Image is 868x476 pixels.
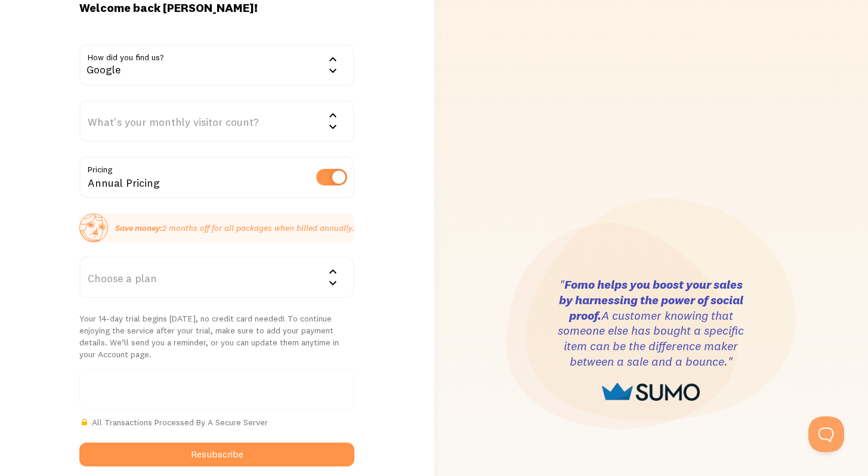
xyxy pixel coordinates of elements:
[79,256,354,298] div: Choose a plan
[79,156,354,200] div: Annual Pricing
[79,443,354,466] button: Resubscribe
[79,313,354,360] p: Your 14-day trial begins [DATE], no credit card needed! To continue enjoying the service after yo...
[115,222,162,233] strong: Save money:
[87,384,347,394] iframe: Secure card payment input frame
[808,416,844,452] iframe: Help Scout Beacon - Open
[79,100,354,142] div: What's your monthly visitor count?
[602,383,700,401] img: sumo-logo-1cafdecd7bb48b33eaa792b370d3cec89df03f7790928d0317a799d01587176e.png
[79,416,354,428] p: All Transactions Processed By A Secure Server
[115,222,354,234] p: 2 months off for all packages when billed annually.
[555,277,746,369] h3: " A customer knowing that someone else has bought a specific item can be the difference maker bet...
[79,44,354,86] div: Google
[559,277,743,322] strong: Fomo helps you boost your sales by harnessing the power of social proof.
